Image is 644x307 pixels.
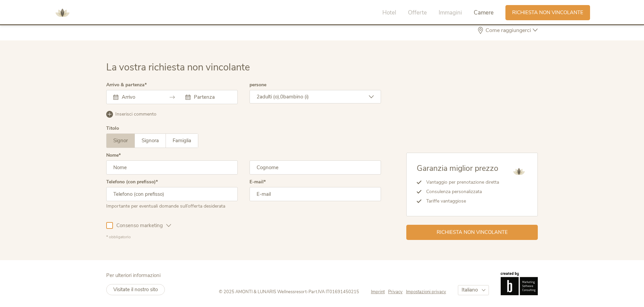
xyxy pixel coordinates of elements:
input: Arrivo [120,94,158,100]
span: Richiesta non vincolante [437,229,508,236]
span: 0 [280,93,283,100]
span: Consenso marketing [113,222,166,229]
label: E-mail [250,180,266,184]
span: Imprint [371,289,385,295]
input: Cognome [250,160,381,175]
span: Richiesta non vincolante [512,9,583,16]
label: persone [250,83,266,87]
span: Famiglia [173,137,191,144]
a: Visitate il nostro sito [106,284,165,295]
span: Hotel [382,9,396,17]
span: Come raggiungerci [484,28,533,33]
span: Visitate il nostro sito [113,286,158,293]
img: AMONTI & LUNARIS Wellnessresort [510,163,527,180]
label: Nome [106,153,121,158]
div: Titolo [106,126,119,131]
label: Arrivo & partenza [106,83,147,87]
input: Telefono (con prefisso) [106,187,238,201]
span: © 2025 AMONTI & LUNARIS Wellnessresort [219,289,306,295]
span: La vostra richiesta non vincolante [106,61,250,74]
span: Privacy [388,289,403,295]
a: Imprint [371,289,388,295]
span: Per ulteriori informazioni [106,272,160,279]
div: * obbligatorio [106,234,381,240]
input: Partenza [192,94,231,100]
span: Part.IVA IT01691450215 [309,289,359,295]
img: AMONTI & LUNARIS Wellnessresort [52,3,72,23]
div: Importante per eventuali domande sull’offerta desiderata [106,201,238,210]
span: adulti (o), [260,93,280,100]
span: Signor [113,137,128,144]
a: Privacy [388,289,406,295]
li: Vantaggio per prenotazione diretta [421,178,499,187]
span: Inserisci commento [115,111,156,118]
span: - [306,289,309,295]
span: Immagini [439,9,462,17]
a: AMONTI & LUNARIS Wellnessresort [52,10,72,15]
a: Impostazioni privacy [406,289,446,295]
span: Signora [142,137,159,144]
span: bambino (i) [283,93,309,100]
input: Nome [106,160,238,175]
li: Consulenza personalizzata [421,187,499,196]
input: E-mail [250,187,381,201]
span: Garanzia miglior prezzo [417,163,498,174]
img: Brandnamic GmbH | Leading Hospitality Solutions [501,272,538,295]
label: Telefono (con prefisso) [106,180,158,184]
span: Offerte [408,9,427,17]
span: Camere [474,9,494,17]
span: 2 [257,93,260,100]
li: Tariffe vantaggiose [421,196,499,206]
